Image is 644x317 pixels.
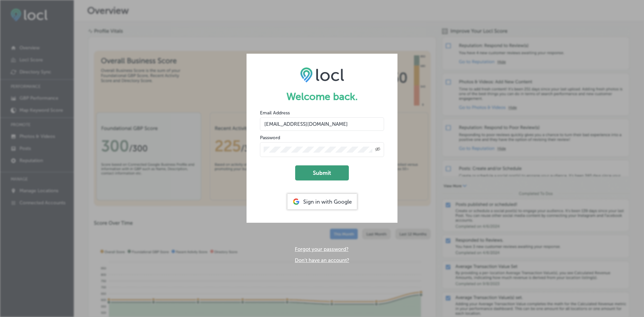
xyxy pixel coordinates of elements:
[260,91,384,103] h1: Welcome back.
[260,135,280,141] label: Password
[300,67,344,83] img: LOCL logo
[375,147,380,153] span: Toggle password visibility
[295,257,349,263] a: Don't have an account?
[260,110,290,116] label: Email Address
[295,246,348,252] a: Forgot your password?
[295,165,349,180] button: Submit
[287,194,357,209] div: Sign in with Google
